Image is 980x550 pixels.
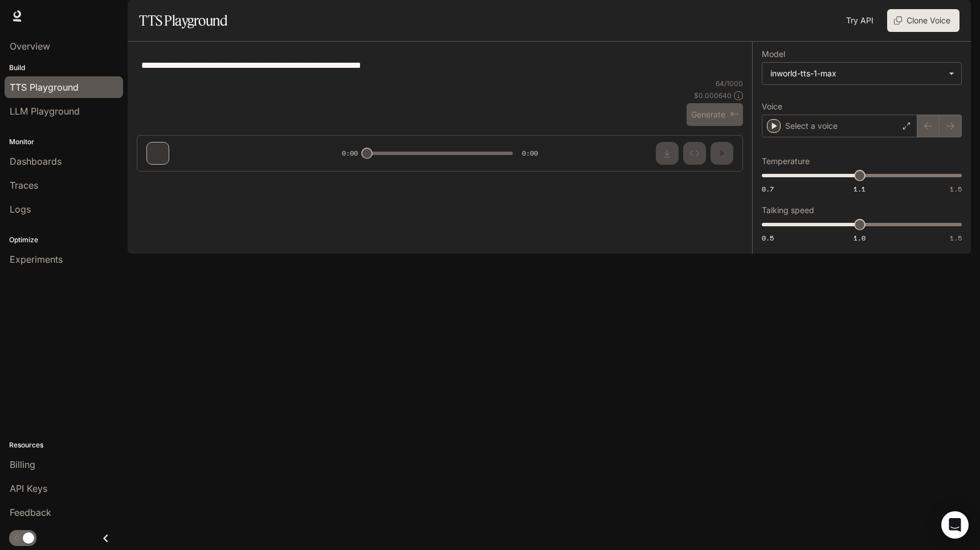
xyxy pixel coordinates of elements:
[950,233,962,243] span: 1.5
[950,184,962,194] span: 1.5
[762,63,961,84] div: inworld-tts-1-max
[770,68,943,79] div: inworld-tts-1-max
[139,9,227,32] h1: TTS Playground
[842,9,878,32] a: Try API
[762,157,810,165] p: Temperature
[887,9,959,32] button: Clone Voice
[694,91,732,100] p: $ 0.000640
[941,511,969,539] div: Open Intercom Messenger
[854,233,865,243] span: 1.0
[762,103,782,111] p: Voice
[785,120,838,132] p: Select a voice
[762,184,774,194] span: 0.7
[762,206,814,214] p: Talking speed
[716,79,743,88] p: 64 / 1000
[762,233,774,243] span: 0.5
[762,50,785,58] p: Model
[854,184,865,194] span: 1.1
